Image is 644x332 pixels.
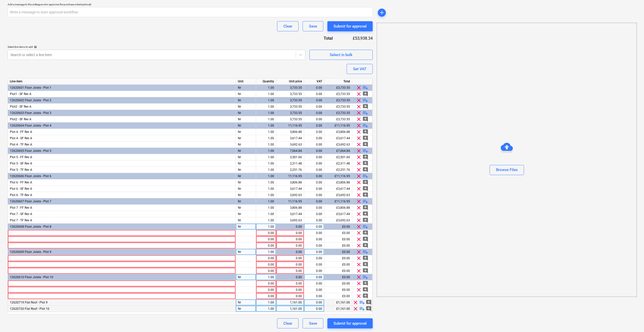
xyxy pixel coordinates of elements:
button: Clear [277,21,299,31]
div: Nr [236,154,256,160]
div: 0.00 [258,262,274,268]
span: clear [353,306,359,312]
span: playlist_add [363,274,369,280]
span: clear [356,154,362,160]
div: £2,501.60 [324,154,352,160]
span: clear [356,249,362,255]
div: 0.00 [278,224,302,230]
button: Save [303,318,323,328]
span: playlist_add [363,85,369,91]
div: 1.00 [258,217,274,224]
div: 0.00 [306,217,322,224]
div: 0.00 [306,85,322,91]
button: Save [303,21,323,31]
span: clear [356,167,362,173]
div: 3,733.55 [278,110,302,116]
span: add_comment [363,167,369,173]
div: 0.00 [306,255,322,262]
div: 1.00 [258,160,274,167]
div: £3,806.88 [324,179,352,186]
div: 0.00 [258,293,274,299]
span: clear [356,186,362,192]
span: add_comment [363,255,369,261]
div: Nr [236,148,256,154]
div: 0.00 [306,110,322,116]
div: 0.00 [306,262,322,268]
div: Nr [236,116,256,123]
div: Nr [236,224,256,230]
span: Plot 4 - SF Rev A [10,136,32,140]
span: add_comment [363,293,369,299]
div: 1.00 [258,299,274,306]
div: 0.00 [278,274,302,280]
div: Nr [236,123,256,129]
div: Clear [283,320,292,327]
div: 0.00 [278,230,302,236]
div: £0.00 [324,287,352,293]
span: Plot 6 - TF Rev A [10,193,32,197]
div: £53,938.34 [341,35,373,41]
div: 0.00 [258,230,274,236]
span: 12620608 Floor Joists - Plot 8 [10,225,51,228]
span: clear [356,230,362,236]
span: 12620607 Floor Joists - Plot 7 [10,200,51,203]
span: Plot1 - SF Rev A [10,92,31,96]
div: Nr [236,173,256,179]
div: Clear [283,23,292,30]
span: 12620610 Floor Joists - Plot 10 [10,275,53,279]
span: clear [356,255,362,261]
div: 0.00 [278,262,302,268]
div: £3,806.88 [324,205,352,211]
div: £3,806.88 [324,129,352,135]
button: Browse Files [490,165,524,175]
div: 1.00 [258,192,274,198]
div: Add a message to the colleague who approves the purchase order (optional) [8,3,373,6]
div: £2,311.48 [324,160,352,167]
span: Plot 7 - SF Rev A [10,212,32,216]
div: 0.00 [278,287,302,293]
div: 0.00 [306,224,322,230]
div: Nr [236,167,256,173]
span: playlist_add [363,97,369,103]
div: 3,733.55 [278,116,302,123]
div: 3,733.55 [278,97,302,104]
div: 1.00 [258,186,274,192]
div: £0.00 [324,274,352,280]
div: 0.00 [306,135,322,141]
div: £1,161.00 [324,306,352,312]
div: Nr [236,160,256,167]
div: 2,311.48 [278,160,302,167]
div: Save [309,320,317,327]
div: 0.00 [306,91,322,97]
span: clear [356,268,362,274]
div: 0.00 [278,255,302,262]
span: Plot 4 - FF Rev A [10,130,32,134]
div: £3,692.63 [324,192,352,198]
span: clear [356,287,362,293]
button: Submit for approval [327,21,373,31]
span: Plot 7 - FF Rev A [10,206,32,209]
span: clear [356,160,362,167]
span: playlist_add [363,173,369,179]
span: add_comment [363,179,369,185]
div: 0.00 [278,236,302,243]
input: Write a message to start approval workflow [8,7,373,17]
div: 0.00 [306,116,322,123]
div: 0.00 [278,249,302,255]
div: £7,064.84 [324,148,352,154]
div: Browse Files [496,167,518,173]
span: playlist_add [363,224,369,230]
div: 0.00 [258,280,274,287]
div: 11,116.95 [278,123,302,129]
span: Plot 5 - SF Rev A [10,162,32,165]
span: clear [356,104,362,110]
div: 1.00 [258,116,274,123]
div: 0.00 [258,236,274,243]
div: 1.00 [258,154,274,160]
div: 1.00 [258,91,274,97]
span: add_comment [363,262,369,268]
div: Quantity [256,78,276,85]
div: 7,064.84 [278,148,302,154]
div: £11,116.95 [324,173,352,179]
button: Select in bulk [309,50,373,60]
